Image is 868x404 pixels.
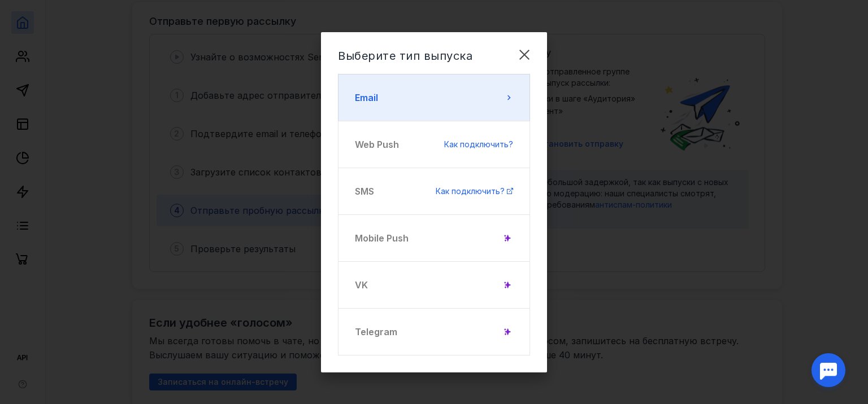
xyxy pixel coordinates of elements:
[355,91,378,104] span: Email
[338,74,530,121] button: Email
[444,139,513,150] a: Как подключить?
[444,139,513,149] span: Как подключить?
[338,49,472,63] span: Выберите тип выпуска
[436,186,505,196] span: Как подключить?
[436,186,513,197] a: Как подключить?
